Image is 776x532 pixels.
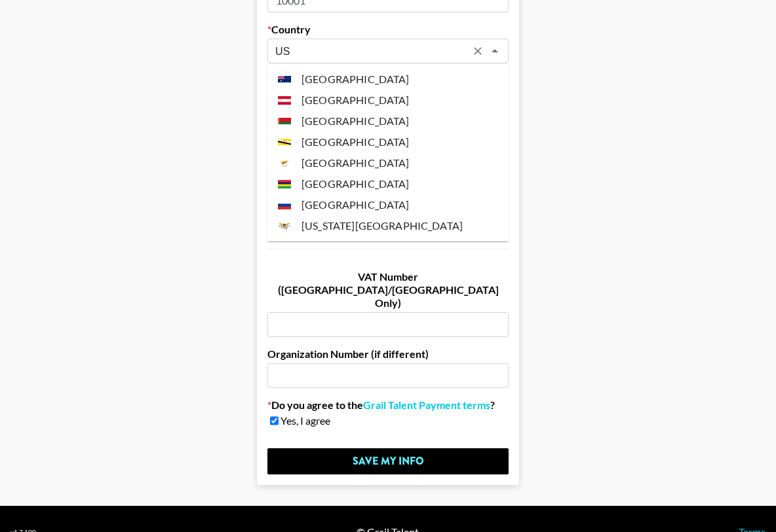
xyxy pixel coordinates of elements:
button: Close [486,42,504,60]
input: Save My Info [267,448,509,474]
label: Do you agree to the ? [267,399,509,412]
label: Country [267,23,509,36]
span: Yes, I agree [281,414,330,427]
li: [GEOGRAPHIC_DATA] [267,194,509,215]
label: VAT Number ([GEOGRAPHIC_DATA]/[GEOGRAPHIC_DATA] Only) [267,270,509,310]
button: Clear [469,42,487,60]
li: [GEOGRAPHIC_DATA] [267,90,509,111]
li: [GEOGRAPHIC_DATA] [267,173,509,194]
li: [GEOGRAPHIC_DATA] [267,69,509,90]
li: [GEOGRAPHIC_DATA] [267,111,509,132]
label: Organization Number (if different) [267,347,509,361]
li: [US_STATE][GEOGRAPHIC_DATA] [267,215,509,236]
li: [GEOGRAPHIC_DATA] [267,152,509,173]
a: Grail Talent Payment terms [363,399,490,412]
li: [GEOGRAPHIC_DATA] [267,132,509,152]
